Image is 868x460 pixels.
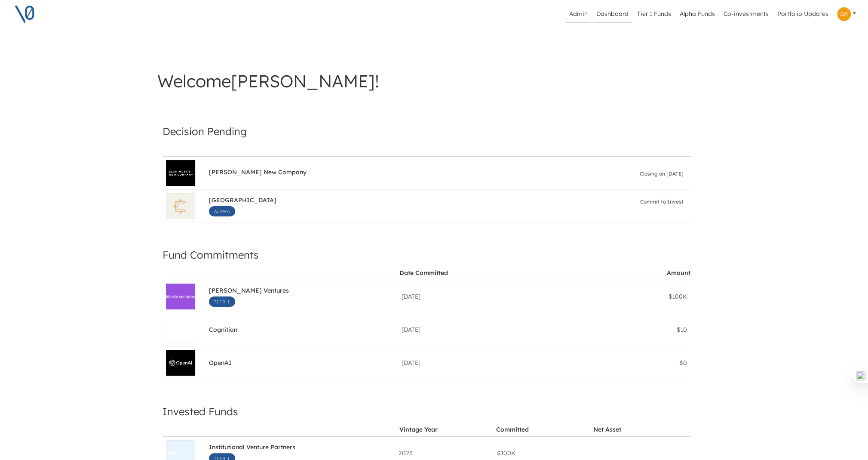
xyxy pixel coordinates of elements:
[402,325,587,334] div: [DATE]
[14,3,35,25] img: V0 logo
[594,292,687,301] div: $100K
[774,6,832,22] a: Portfolio Updates
[640,198,684,206] span: Commit to Invest
[497,449,589,457] div: $100K
[720,6,772,22] a: Co-investments
[402,292,587,301] div: [DATE]
[209,206,236,216] span: Alpha
[399,426,438,433] div: Vintage Year
[209,443,295,453] span: Institutional Venture Partners
[402,358,587,367] div: [DATE]
[399,449,490,457] div: 2023
[163,246,690,264] h4: Fund Commitments
[667,269,690,277] div: Amount
[566,6,591,22] a: Admin
[209,196,276,206] span: [GEOGRAPHIC_DATA]
[209,287,289,296] span: [PERSON_NAME] Ventures
[594,358,687,367] div: $0
[163,122,690,140] h4: Decision Pending
[163,402,690,420] h4: Invested Funds
[837,7,851,21] img: Profile
[593,6,632,22] a: Dashboard
[634,6,675,22] a: Tier 1 Funds
[166,194,195,218] img: South Park Commons
[496,426,529,433] div: Committed
[594,325,687,334] div: $10
[166,170,195,177] img: Elon Musk's New Company
[399,269,448,277] div: Date Committed
[209,326,237,336] span: Cognition
[856,371,865,380] img: one_i.png
[157,71,711,91] h3: Welcome [PERSON_NAME] !
[593,426,621,433] div: Net Asset
[209,296,235,307] span: Tier 1
[209,359,232,369] span: OpenAI
[209,168,307,178] span: [PERSON_NAME] New Company
[676,6,718,22] a: Alpha Funds
[640,170,684,178] span: Closing on [DATE]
